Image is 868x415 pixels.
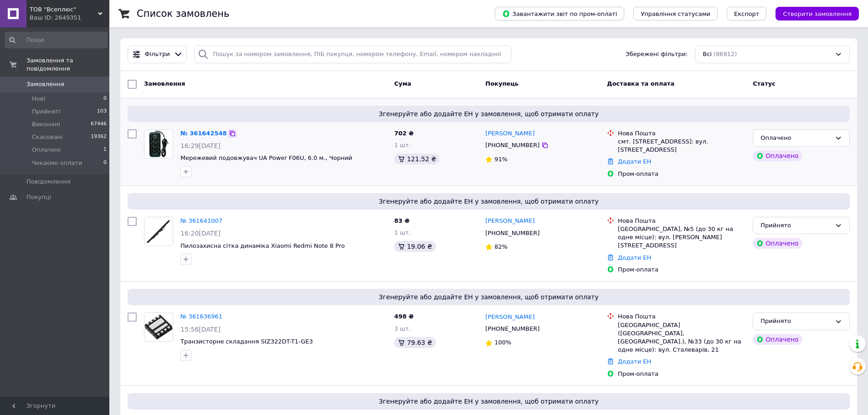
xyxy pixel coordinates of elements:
[703,50,712,59] span: Всі
[32,133,63,141] span: Скасовані
[783,10,852,17] span: Створити замовлення
[180,326,221,333] span: 15:56[DATE]
[91,120,107,128] span: 67446
[144,217,173,246] a: Фото товару
[760,133,831,143] div: Оплачено
[32,146,61,154] span: Оплачені
[394,80,411,87] span: Cума
[180,142,221,149] span: 16:29[DATE]
[394,229,411,236] span: 1 шт.
[394,325,411,332] span: 3 шт.
[753,334,802,345] div: Оплачено
[483,323,541,335] div: [PHONE_NUMBER]
[394,313,414,320] span: 498 ₴
[494,156,508,163] span: 91%
[618,313,745,321] div: Нова Пошта
[766,10,859,17] a: Створити замовлення
[91,133,107,141] span: 19362
[485,80,519,87] span: Покупець
[734,10,760,17] span: Експорт
[760,221,831,231] div: Прийнято
[30,5,98,14] span: ТОВ "Всеплюс"
[618,170,745,178] div: Пром-оплата
[180,313,222,320] a: № 361636961
[753,150,802,161] div: Оплачено
[131,197,846,206] span: Згенеруйте або додайте ЕН у замовлення, щоб отримати оплату
[180,230,221,237] span: 16:20[DATE]
[97,108,107,116] span: 103
[144,130,173,158] img: Фото товару
[32,159,82,167] span: Чекаємо оплати
[32,108,60,116] span: Прийняті
[618,158,651,165] a: Додати ЕН
[641,10,710,17] span: Управління статусами
[618,225,745,250] div: [GEOGRAPHIC_DATA], №5 (до 30 кг на одне місце): вул. [PERSON_NAME][STREET_ADDRESS]
[394,241,436,252] div: 19.06 ₴
[618,266,745,274] div: Пром-оплата
[103,95,107,103] span: 0
[618,358,651,365] a: Додати ЕН
[776,7,859,20] button: Створити замовлення
[714,51,737,57] span: (86912)
[618,370,745,378] div: Пром-оплата
[32,120,60,128] span: Виконані
[753,80,776,87] span: Статус
[144,313,173,341] img: Фото товару
[145,50,170,59] span: Фільтри
[618,138,745,154] div: смт. [STREET_ADDRESS]: вул. [STREET_ADDRESS]
[618,217,745,225] div: Нова Пошта
[30,14,109,22] div: Ваш ID: 2649351
[180,338,313,345] a: Транзисторне складання SIZ322DT-T1-GE3
[485,129,534,138] a: [PERSON_NAME]
[131,397,846,406] span: Згенеруйте або додайте ЕН у замовлення, щоб отримати оплату
[32,95,45,103] span: Нові
[760,317,831,326] div: Прийнято
[394,154,440,164] div: 121.52 ₴
[618,321,745,354] div: [GEOGRAPHIC_DATA] ([GEOGRAPHIC_DATA], [GEOGRAPHIC_DATA].), №33 (до 30 кг на одне місце): вул. Ста...
[394,337,436,348] div: 79.63 ₴
[633,7,718,20] button: Управління статусами
[144,217,173,246] img: Фото товару
[144,80,185,87] span: Замовлення
[180,154,352,161] a: Мережевий подовжувач UA Power F06U, 6.0 м., Чорний
[495,7,624,20] button: Завантажити звіт по пром-оплаті
[144,129,173,159] a: Фото товару
[180,130,227,137] a: № 361642548
[131,109,846,118] span: Згенеруйте або додайте ЕН у замовлення, щоб отримати оплату
[180,242,345,249] a: Пилозахисна сітка динаміка Xiaomi Redmi Note 8 Pro
[103,146,107,154] span: 1
[502,10,617,18] span: Завантажити звіт по пром-оплаті
[626,50,688,59] span: Збережені фільтри:
[131,292,846,302] span: Згенеруйте або додайте ЕН у замовлення, щоб отримати оплату
[494,339,511,346] span: 100%
[103,159,107,167] span: 0
[753,238,802,249] div: Оплачено
[485,217,534,225] a: [PERSON_NAME]
[194,46,511,63] input: Пошук за номером замовлення, ПІБ покупця, номером телефону, Email, номером накладної
[26,80,64,88] span: Замовлення
[483,227,541,239] div: [PHONE_NUMBER]
[394,142,411,149] span: 1 шт.
[494,243,508,250] span: 82%
[607,80,674,87] span: Доставка та оплата
[180,217,222,224] a: № 361641007
[144,313,173,342] a: Фото товару
[727,7,767,20] button: Експорт
[485,313,534,322] a: [PERSON_NAME]
[26,193,51,201] span: Покупці
[618,254,651,261] a: Додати ЕН
[394,130,414,137] span: 702 ₴
[137,8,229,19] h1: Список замовлень
[26,178,71,186] span: Повідомлення
[483,139,541,151] div: [PHONE_NUMBER]
[5,32,108,48] input: Пошук
[618,129,745,138] div: Нова Пошта
[394,217,410,224] span: 83 ₴
[26,56,109,73] span: Замовлення та повідомлення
